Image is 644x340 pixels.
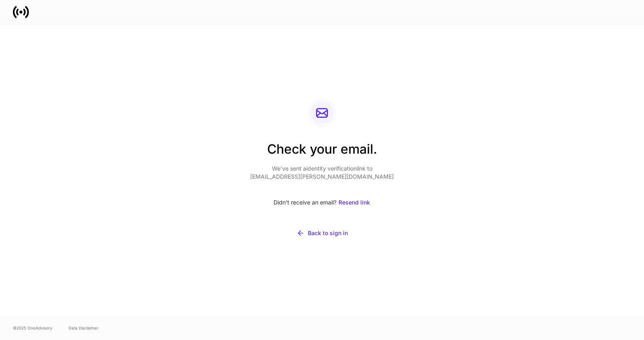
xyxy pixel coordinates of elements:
div: Resend link [339,198,370,207]
button: Back to sign in [250,224,394,242]
p: We’ve sent a identity verification link to [EMAIL_ADDRESS][PERSON_NAME][DOMAIN_NAME] [250,165,394,181]
div: Back to sign in [308,229,348,237]
a: Data Disclaimer [69,325,98,331]
h2: Check your email. [250,140,394,165]
div: Didn’t receive an email? [250,194,394,211]
button: Resend link [338,194,370,211]
span: © 2025 OneAdvisory [13,325,52,331]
